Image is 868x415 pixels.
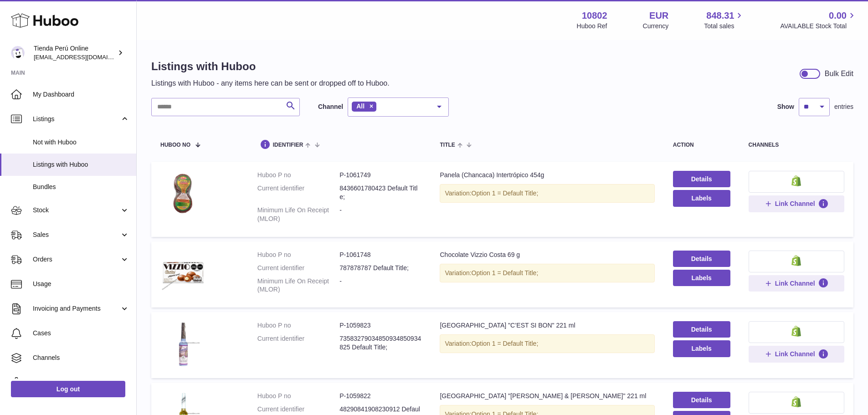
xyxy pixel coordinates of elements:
[440,251,654,259] div: Chocolate Vizzio Costa 69 g
[791,255,801,266] img: shopify-small.png
[673,392,730,408] a: Details
[440,184,654,203] div: Variation:
[257,206,339,223] dt: Minimum Life On Receipt (MLOR)
[775,350,815,358] span: Link Channel
[775,279,815,287] span: Link Channel
[160,142,190,148] span: Huboo no
[673,251,730,267] a: Details
[33,329,129,338] span: Cases
[673,270,730,286] button: Labels
[33,255,120,264] span: Orders
[339,264,421,272] dd: 787878787 Default Title;
[749,346,844,362] button: Link Channel
[33,304,120,313] span: Invoicing and Payments
[33,206,120,215] span: Stock
[356,102,365,110] span: All
[673,321,730,338] a: Details
[791,396,801,407] img: shopify-small.png
[777,102,794,111] label: Show
[257,251,339,259] dt: Huboo P no
[780,22,857,31] span: AVAILABLE Stock Total
[33,183,129,191] span: Bundles
[33,280,129,288] span: Usage
[673,340,730,357] button: Labels
[257,334,339,352] dt: Current identifier
[643,22,669,31] div: Currency
[160,171,206,216] img: Panela (Chancaca) Intertrópico 454g
[318,102,343,111] label: Channel
[749,195,844,212] button: Link Channel
[151,59,390,74] h1: Listings with Huboo
[791,175,801,186] img: shopify-small.png
[440,264,654,282] div: Variation:
[704,10,745,31] a: 848.31 Total sales
[577,22,607,31] div: Huboo Ref
[775,200,815,208] span: Link Channel
[440,142,455,148] span: title
[440,321,654,330] div: [GEOGRAPHIC_DATA] "C’EST SI BON" 221 ml
[339,206,421,223] dd: -
[257,277,339,294] dt: Minimum Life On Receipt (MLOR)
[339,392,421,400] dd: P-1059822
[257,184,339,201] dt: Current identifier
[749,275,844,292] button: Link Channel
[160,251,206,296] img: Chocolate Vizzio Costa 69 g
[151,78,390,88] p: Listings with Huboo - any items here can be sent or dropped off to Huboo.
[673,171,730,187] a: Details
[34,53,134,61] span: [EMAIL_ADDRESS][DOMAIN_NAME]
[33,231,120,239] span: Sales
[472,190,539,197] span: Option 1 = Default Title;
[825,69,853,79] div: Bulk Edit
[257,321,339,330] dt: Huboo P no
[11,381,125,397] a: Log out
[257,392,339,400] dt: Huboo P no
[33,138,129,147] span: Not with Huboo
[339,321,421,330] dd: P-1059823
[829,10,847,22] span: 0.00
[11,46,25,60] img: internalAdmin-10802@internal.huboo.com
[673,142,730,148] div: action
[834,102,853,111] span: entries
[472,340,539,347] span: Option 1 = Default Title;
[160,321,206,367] img: Colonia Lavanda "C’EST SI BON" 221 ml
[706,10,734,22] span: 848.31
[339,334,421,352] dd: 73583279034850934850934825 Default Title;
[582,10,607,22] strong: 10802
[33,115,120,123] span: Listings
[673,190,730,206] button: Labels
[440,171,654,179] div: Panela (Chancaca) Intertrópico 454g
[649,10,668,22] strong: EUR
[791,326,801,337] img: shopify-small.png
[33,160,129,169] span: Listings with Huboo
[440,392,654,400] div: [GEOGRAPHIC_DATA] "[PERSON_NAME] & [PERSON_NAME]" 221 ml
[257,264,339,272] dt: Current identifier
[33,378,129,387] span: Settings
[440,334,654,353] div: Variation:
[273,142,303,148] span: identifier
[472,269,539,277] span: Option 1 = Default Title;
[339,171,421,179] dd: P-1061749
[704,22,745,31] span: Total sales
[339,184,421,201] dd: 8436601780423 Default Title;
[339,277,421,294] dd: -
[257,171,339,179] dt: Huboo P no
[33,90,129,99] span: My Dashboard
[780,10,857,31] a: 0.00 AVAILABLE Stock Total
[33,354,129,362] span: Channels
[34,44,116,61] div: Tienda Perú Online
[339,251,421,259] dd: P-1061748
[749,142,844,148] div: channels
